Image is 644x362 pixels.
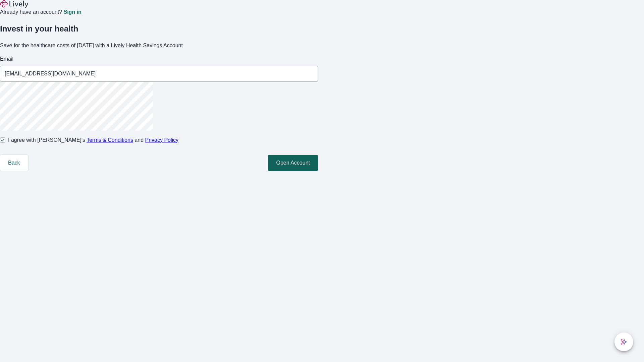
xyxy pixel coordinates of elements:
span: I agree with [PERSON_NAME]’s and [8,136,178,144]
a: Terms & Conditions [87,137,133,143]
a: Privacy Policy [145,137,179,143]
button: chat [614,333,633,351]
svg: Lively AI Assistant [621,339,627,345]
a: Sign in [63,9,81,15]
button: Open Account [268,155,318,171]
